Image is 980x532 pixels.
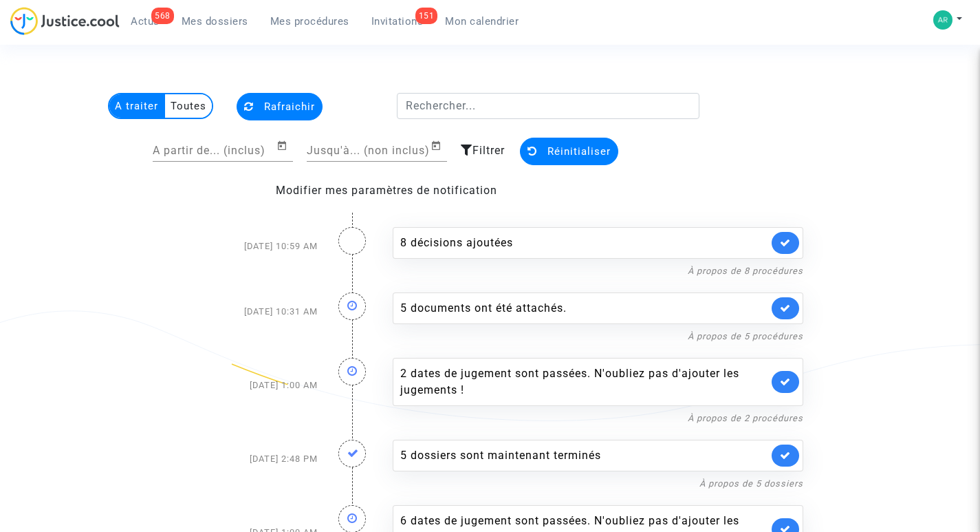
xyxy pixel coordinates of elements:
[109,94,165,118] multi-toggle-item: A traiter
[400,235,768,251] div: 8 décisions ajoutées
[259,11,360,32] a: Mes procédures
[547,145,611,158] span: Réinitialiser
[151,8,174,24] div: 568
[699,478,803,489] a: À propos de 5 dossiers
[400,300,768,317] div: 5 documents ont été attachés.
[472,144,505,157] span: Filtrer
[10,7,120,35] img: jc-logo.svg
[166,426,328,491] div: [DATE] 2:48 PM
[688,266,803,276] a: À propos de 8 procédures
[371,15,424,28] span: Invitations
[182,15,248,28] span: Mes dossiers
[415,8,438,24] div: 151
[131,15,160,28] span: Actus
[520,138,618,165] button: Réinitialiser
[171,11,259,32] a: Mes dossiers
[397,93,700,119] input: Rechercher...
[270,15,349,28] span: Mes procédures
[688,413,803,423] a: À propos de 2 procédures
[688,331,803,341] a: À propos de 5 procédures
[400,447,768,464] div: 5 dossiers sont maintenant terminés
[431,138,447,154] button: Open calendar
[237,93,323,120] button: Rafraichir
[166,213,328,279] div: [DATE] 10:59 AM
[360,11,435,32] a: 151Invitations
[120,11,171,32] a: 568Actus
[166,344,328,426] div: [DATE] 1:00 AM
[166,279,328,344] div: [DATE] 10:31 AM
[276,184,497,197] a: Modifier mes paramètres de notification
[276,138,293,154] button: Open calendar
[400,365,768,398] div: 2 dates de jugement sont passées. N'oubliez pas d'ajouter les jugements !
[434,11,530,32] a: Mon calendrier
[445,15,519,28] span: Mon calendrier
[264,100,315,113] span: Rafraichir
[165,94,212,118] multi-toggle-item: Toutes
[933,10,952,30] img: 91b1436c60b7650ba154096515df607f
